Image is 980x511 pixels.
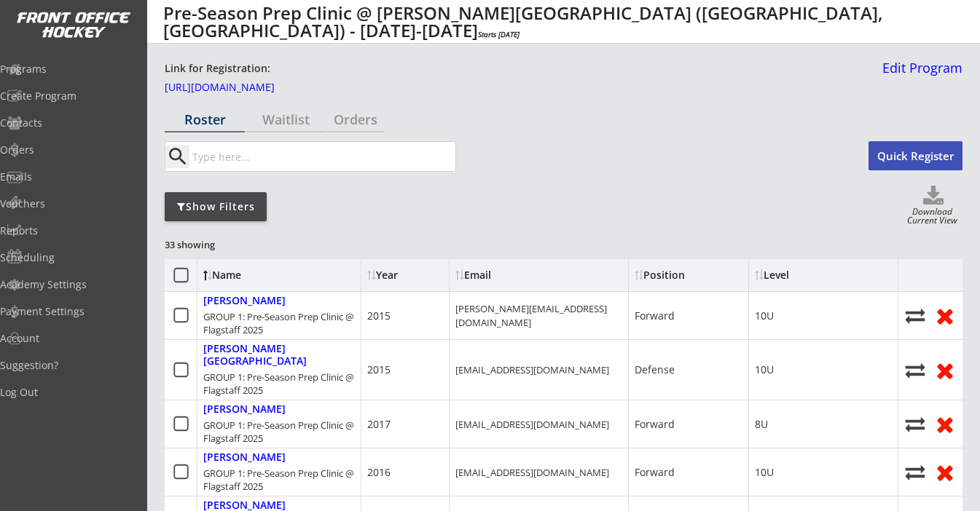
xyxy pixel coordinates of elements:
div: GROUP 1: Pre-Season Prep Clinic @ Flagstaff 2025 [203,467,355,493]
div: Email [455,270,587,280]
button: Move player [904,414,926,434]
div: Forward [635,309,675,323]
button: Remove from roster (no refund) [933,413,957,435]
button: search [165,145,189,168]
em: Starts [DATE] [478,29,520,39]
div: 10U [755,465,774,480]
input: Type here... [189,142,455,171]
a: Edit Program [877,61,963,87]
div: 10U [755,363,774,377]
div: 33 showing [165,238,270,251]
div: 2016 [367,465,391,480]
div: 2015 [367,309,391,323]
div: 2015 [367,363,391,377]
div: GROUP 1: Pre-Season Prep Clinic @ Flagstaff 2025 [203,419,355,445]
div: [PERSON_NAME] [203,403,286,416]
div: Defense [635,363,675,377]
div: Link for Registration: [165,61,273,76]
a: [URL][DOMAIN_NAME] [165,82,310,98]
button: Quick Register [869,141,963,170]
button: Move player [904,462,926,482]
button: Move player [904,360,926,380]
div: 8U [755,417,768,432]
div: Roster [165,113,245,126]
div: Forward [635,465,675,480]
div: [EMAIL_ADDRESS][DOMAIN_NAME] [455,466,609,479]
div: Position [635,270,742,280]
div: [PERSON_NAME][EMAIL_ADDRESS][DOMAIN_NAME] [455,302,622,328]
button: Remove from roster (no refund) [933,304,957,327]
div: 10U [755,309,774,323]
button: Move player [904,306,926,325]
div: Download Current View [902,207,963,227]
button: Remove from roster (no refund) [933,461,957,483]
div: Waitlist [246,113,326,126]
button: Remove from roster (no refund) [933,359,957,381]
div: Year [367,270,443,280]
img: FOH%20White%20Logo%20Transparent.png [16,12,131,39]
button: Click to download full roster. Your browser settings may try to block it, check your security set... [904,186,963,207]
div: Level [755,270,886,280]
div: [PERSON_NAME] [203,451,286,464]
div: [EMAIL_ADDRESS][DOMAIN_NAME] [455,418,609,431]
div: Name [203,270,322,280]
div: 2017 [367,417,391,432]
div: Forward [635,417,675,432]
div: [PERSON_NAME] [203,295,286,307]
div: Pre-Season Prep Clinic @ [PERSON_NAME][GEOGRAPHIC_DATA] ([GEOGRAPHIC_DATA], [GEOGRAPHIC_DATA]) - ... [163,4,968,39]
div: Orders [326,113,384,126]
div: [PERSON_NAME][GEOGRAPHIC_DATA] [203,343,355,368]
div: [EMAIL_ADDRESS][DOMAIN_NAME] [455,363,609,376]
div: GROUP 1: Pre-Season Prep Clinic @ Flagstaff 2025 [203,371,355,397]
div: GROUP 1: Pre-Season Prep Clinic @ Flagstaff 2025 [203,310,355,336]
div: Show Filters [165,199,267,214]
